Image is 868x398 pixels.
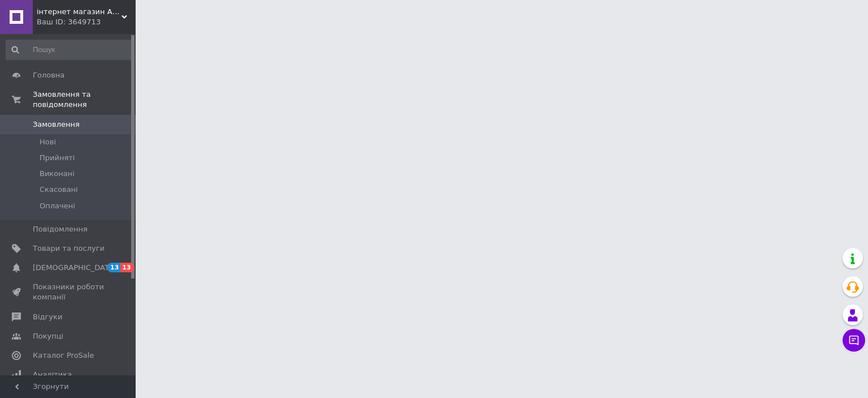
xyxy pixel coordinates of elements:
[40,169,75,179] span: Виконані
[40,153,75,163] span: Прийняті
[33,312,62,322] span: Відгуки
[37,17,136,27] div: Ваш ID: 3649713
[33,331,63,341] span: Покупці
[107,263,120,272] span: 13
[33,89,136,110] span: Замовлення та повідомлення
[120,263,133,272] span: 13
[33,243,105,254] span: Товари та послуги
[40,185,78,195] span: Скасовані
[33,370,72,380] span: Аналітика
[33,263,116,273] span: [DEMOGRAPHIC_DATA]
[33,224,88,234] span: Повідомлення
[40,201,75,211] span: Оплачені
[37,7,121,17] span: інтернет магазин Америка_поруч
[33,119,80,130] span: Замовлення
[33,350,94,361] span: Каталог ProSale
[40,137,56,147] span: Нові
[6,40,133,60] input: Пошук
[843,329,865,352] button: Чат з покупцем
[33,282,105,302] span: Показники роботи компанії
[33,70,64,80] span: Головна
